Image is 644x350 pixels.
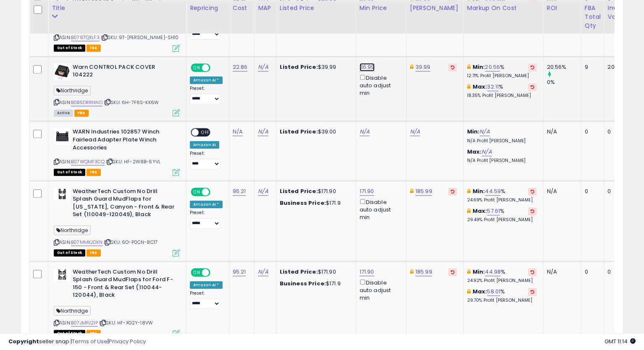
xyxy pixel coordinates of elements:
a: 171.90 [360,187,374,196]
span: Northridge [54,225,91,235]
b: Listed Price: [280,268,318,276]
span: OFF [199,129,212,136]
b: WeatherTech Custom No Drill Splash Guard MudFlaps for [US_STATE], Canyon - Front & Rear Set (1100... [73,188,175,221]
span: | SKU: HF-2W8B-6YVL [106,158,160,165]
div: Repricing [190,3,226,12]
div: 0 [585,268,598,276]
a: 44.59 [485,187,501,196]
a: B0B5DRRNND [71,99,103,106]
div: 0 [608,128,627,136]
a: B07JMPJ21P [71,319,98,326]
b: Min: [473,63,485,71]
p: N/A Profit [PERSON_NAME] [467,158,537,164]
span: 2025-10-15 11:14 GMT [605,337,636,345]
div: % [467,207,537,223]
a: 44.98 [485,268,501,276]
span: FBA [87,249,101,256]
img: 21T3SeESFBL._SL40_.jpg [54,128,71,145]
div: Title [52,3,183,12]
div: 9 [585,63,598,71]
div: ASIN: [54,188,180,256]
a: 185.99 [415,268,432,276]
div: Cost [233,3,251,12]
a: B0787QXLF3 [71,34,100,41]
span: Northridge [54,86,91,95]
span: | SKU: 6H-7F6S-KK6W [104,99,159,106]
b: Min: [467,128,480,136]
span: FBA [74,110,89,117]
div: 0 [608,268,627,276]
div: Amazon AI * [190,281,223,289]
p: 29.70% Profit [PERSON_NAME] [467,298,537,303]
div: ROI [547,3,578,12]
div: N/A [547,128,575,136]
span: ON [192,64,202,71]
div: % [467,83,537,99]
span: FBA [87,169,101,176]
a: Terms of Use [72,337,108,345]
a: B07WQMF3CQ [71,158,105,165]
b: WARN Industries 102857 Winch Fairlead Adapter Plate Winch Accessories [73,128,175,154]
a: N/A [360,128,370,136]
div: FBA Total Qty [585,3,601,30]
div: Preset: [190,151,223,170]
div: $39.99 [280,63,350,71]
b: WeatherTech Custom No Drill Splash Guard MudFlaps for Ford F-150 - Front & Rear Set (110044-12004... [73,268,175,301]
a: N/A [258,128,268,136]
a: 57.61 [487,207,500,215]
b: Min: [473,268,485,276]
b: Max: [473,83,487,91]
a: N/A [410,128,420,136]
div: ASIN: [54,268,180,336]
div: 0 [585,188,598,195]
div: Markup on Cost [467,3,540,12]
div: % [467,268,537,284]
b: Warn CONTROL PACK COVER 104222 [73,63,175,81]
b: Business Price: [280,279,326,287]
div: Preset: [190,290,223,309]
img: 31IwgYoT37L._SL40_.jpg [54,63,71,80]
div: % [467,288,537,303]
img: 31YxgfJFfEL._SL40_.jpg [54,188,71,200]
span: | SKU: 6O-P0CN-8C17 [104,239,158,246]
span: All listings that are currently out of stock and unavailable for purchase on Amazon [54,44,85,52]
div: 0% [547,78,581,86]
a: N/A [258,187,268,196]
a: 22.86 [233,63,248,71]
b: Business Price: [280,199,326,207]
div: [PERSON_NAME] [410,3,460,12]
p: 18.35% Profit [PERSON_NAME] [467,93,537,99]
div: ASIN: [54,63,180,116]
p: 24.69% Profit [PERSON_NAME] [467,197,537,203]
b: Listed Price: [280,63,318,71]
div: $171.90 [280,268,350,276]
a: 32.11 [487,83,499,91]
div: $171.9 [280,199,350,207]
span: ON [192,269,202,276]
a: Privacy Policy [109,337,146,345]
p: 29.49% Profit [PERSON_NAME] [467,217,537,223]
b: Max: [473,287,487,295]
span: All listings that are currently out of stock and unavailable for purchase on Amazon [54,249,85,256]
p: 12.71% Profit [PERSON_NAME] [467,73,537,79]
a: N/A [258,63,268,71]
div: Amazon AI * [190,76,223,84]
span: OFF [209,269,223,276]
a: N/A [258,268,268,276]
div: $171.90 [280,188,350,195]
div: ASIN: [54,128,180,175]
p: N/A Profit [PERSON_NAME] [467,138,537,144]
div: Amazon AI * [190,201,223,208]
span: All listings currently available for purchase on Amazon [54,110,73,117]
a: 171.90 [360,268,374,276]
div: N/A [547,268,575,276]
div: 0 [608,188,627,195]
div: $39.00 [280,128,350,136]
a: 95.21 [233,268,246,276]
a: N/A [480,128,490,136]
span: Northridge [54,306,91,316]
div: 0 [585,128,598,136]
div: Preset: [190,86,223,104]
a: 58.01 [487,287,501,296]
a: 95.21 [233,187,246,196]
